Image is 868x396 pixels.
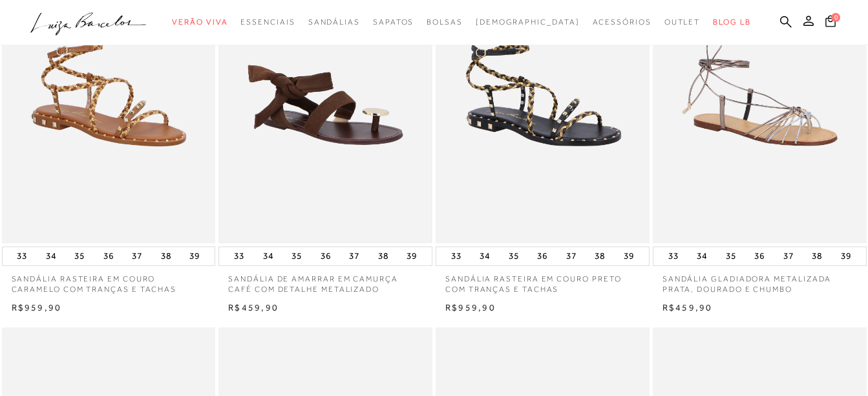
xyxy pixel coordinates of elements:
a: categoryNavScreenReaderText [240,10,295,34]
a: categoryNavScreenReaderText [308,10,360,34]
button: 38 [157,247,175,265]
span: R$459,90 [228,302,279,313]
span: Essenciais [240,17,295,27]
a: categoryNavScreenReaderText [593,10,651,34]
span: BLOG LB [713,17,750,27]
span: R$459,90 [662,302,713,313]
span: 0 [831,13,840,22]
button: 39 [403,247,421,265]
button: 35 [722,247,740,265]
button: 33 [230,247,248,265]
a: categoryNavScreenReaderText [427,10,463,34]
button: 38 [808,247,826,265]
button: 37 [562,247,580,265]
button: 34 [259,247,277,265]
button: 36 [533,247,551,265]
span: R$959,90 [445,302,496,313]
button: 36 [750,247,768,265]
button: 39 [837,247,855,265]
button: 35 [505,247,523,265]
button: 38 [374,247,392,265]
button: 33 [13,247,31,265]
a: BLOG LB [713,10,750,34]
a: SANDÁLIA RASTEIRA EM COURO CARAMELO COM TRANÇAS E TACHAS [2,266,216,296]
button: 37 [128,247,146,265]
a: noSubCategoriesText [476,10,580,34]
button: 34 [476,247,494,265]
button: 35 [70,247,89,265]
a: categoryNavScreenReaderText [664,10,701,34]
button: 38 [591,247,609,265]
button: 39 [620,247,638,265]
button: 36 [100,247,118,265]
a: categoryNavScreenReaderText [172,10,228,34]
button: 35 [288,247,306,265]
span: [DEMOGRAPHIC_DATA] [476,17,580,27]
button: 36 [317,247,335,265]
a: SANDÁLIA RASTEIRA EM COURO PRETO COM TRANÇAS E TACHAS [436,266,650,296]
span: Verão Viva [172,17,228,27]
button: 37 [345,247,363,265]
a: SANDÁLIA DE AMARRAR EM CAMURÇA CAFÉ COM DETALHE METALIZADO [218,266,432,296]
button: 33 [664,247,683,265]
button: 33 [447,247,465,265]
span: Outlet [664,17,701,27]
a: SANDÁLIA GLADIADORA METALIZADA PRATA, DOURADO E CHUMBO [653,266,867,296]
button: 34 [693,247,711,265]
button: 34 [42,247,60,265]
span: R$959,90 [12,302,62,313]
button: 37 [779,247,798,265]
span: Sapatos [373,17,414,27]
span: Acessórios [593,17,651,27]
span: Bolsas [427,17,463,27]
button: 0 [821,14,840,32]
button: 39 [185,247,204,265]
span: Sandálias [308,17,360,27]
a: categoryNavScreenReaderText [373,10,414,34]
